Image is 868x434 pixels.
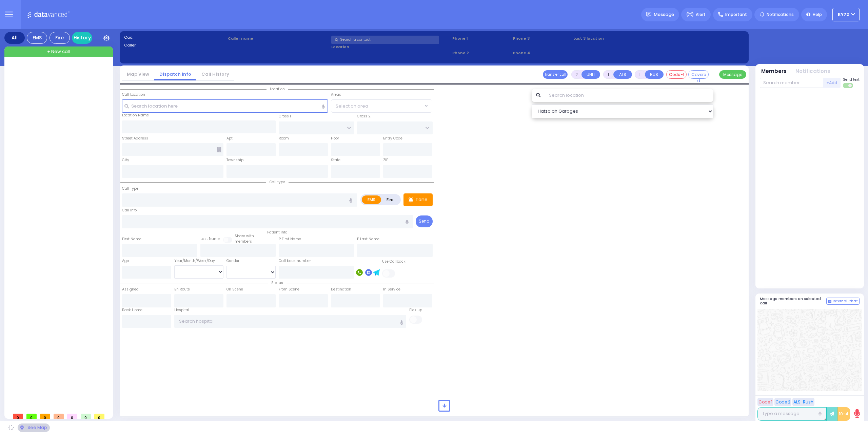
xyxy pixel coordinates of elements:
[409,307,422,313] label: Pick up
[226,157,243,163] label: Township
[760,78,823,88] input: Search member
[774,398,791,406] button: Code 2
[235,239,252,244] span: members
[719,70,746,79] button: Message
[843,82,854,89] label: Turn off text
[200,236,220,242] label: Last Name
[226,136,233,141] label: Apt
[122,71,154,77] a: Map View
[331,36,439,44] input: Search a contact
[40,414,50,419] span: 0
[581,70,600,79] button: UNIT
[688,70,709,79] button: Covered
[27,10,72,19] img: Logo
[826,298,860,305] button: Internal Chat
[513,50,571,56] span: Phone 4
[18,423,50,432] div: See map
[27,32,47,44] div: EMS
[757,398,773,406] button: Code 1
[813,12,822,18] span: Help
[122,258,129,264] label: Age
[696,12,706,18] span: Alert
[122,208,137,213] label: Call Info
[646,12,651,17] img: message.svg
[13,414,23,419] span: 0
[196,71,234,77] a: Call History
[760,297,826,305] h5: Message members on selected call
[81,414,91,419] span: 0
[331,287,351,292] label: Destination
[543,70,568,79] button: Transfer call
[452,36,511,41] span: Phone 1
[235,233,254,239] small: Share with
[174,258,223,264] div: Year/Month/Week/Day
[122,307,142,313] label: Back Home
[795,68,830,75] button: Notifications
[4,32,25,44] div: All
[122,99,328,112] input: Search location here
[228,36,329,41] label: Caller name
[452,50,511,56] span: Phone 2
[828,300,831,303] img: comment-alt.png
[645,70,664,79] button: BUS
[72,32,92,44] a: History
[415,196,428,203] p: Tone
[174,287,190,292] label: En Route
[792,398,814,406] button: ALS-Rush
[843,77,860,82] span: Send text
[279,287,299,292] label: From Scene
[279,258,311,264] label: Call back number
[666,70,687,79] button: Code-1
[122,157,129,163] label: City
[47,48,70,55] span: + New call
[573,36,659,41] label: Last 3 location
[331,136,339,141] label: Floor
[383,287,400,292] label: In Service
[381,195,400,204] label: Fire
[26,414,37,419] span: 0
[357,237,379,242] label: P Last Name
[226,287,243,292] label: On Scene
[513,36,571,41] span: Phone 3
[383,136,402,141] label: Entry Code
[124,42,225,48] label: Caller:
[217,147,221,152] span: Other building occupants
[336,103,368,110] span: Select an area
[279,114,291,119] label: Cross 1
[154,71,196,77] a: Dispatch info
[613,70,632,79] button: ALS
[761,68,787,75] button: Members
[362,195,381,204] label: EMS
[122,237,141,242] label: First Name
[124,35,225,40] label: Cad:
[725,12,747,18] span: Important
[331,157,340,163] label: State
[545,89,714,102] input: Search location
[832,8,860,21] button: KY72
[833,299,858,304] span: Internal Chat
[331,44,450,50] label: Location
[54,414,64,419] span: 0
[122,136,148,141] label: Street Address
[357,114,371,119] label: Cross 2
[654,11,674,18] span: Message
[331,92,341,97] label: Areas
[266,180,289,185] span: Call type
[264,230,291,235] span: Patient info
[279,136,289,141] label: Room
[122,92,145,97] label: Call Location
[122,113,149,118] label: Location Name
[767,12,794,18] span: Notifications
[226,258,239,264] label: Gender
[67,414,77,419] span: 0
[174,315,407,328] input: Search hospital
[122,287,139,292] label: Assigned
[268,280,287,285] span: Status
[94,414,104,419] span: 0
[174,307,189,313] label: Hospital
[50,32,70,44] div: Fire
[416,215,433,227] button: Send
[279,237,301,242] label: P First Name
[838,12,849,18] span: KY72
[382,259,406,264] label: Use Callback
